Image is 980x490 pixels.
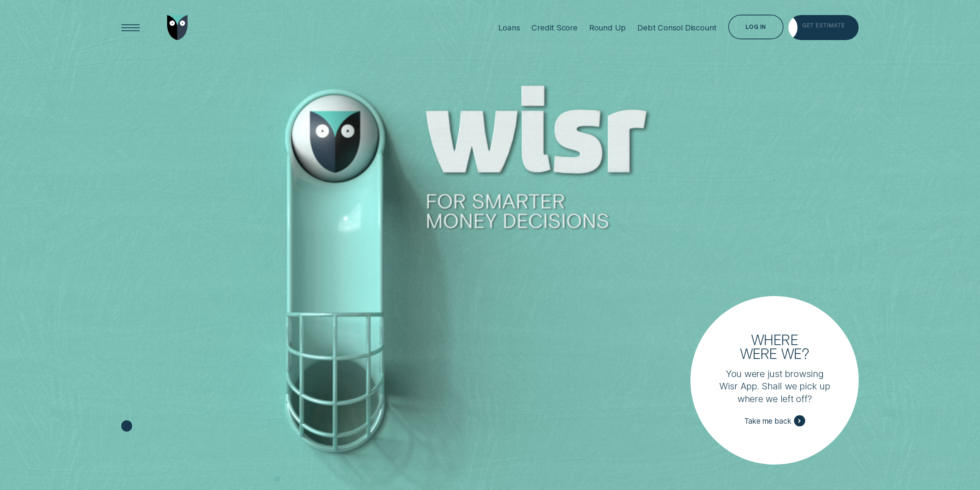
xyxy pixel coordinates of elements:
[118,15,143,40] button: Open Menu
[719,368,830,405] p: You were just browsing Wisr App. Shall we pick up where we left off?
[531,23,578,32] div: Credit Score
[744,416,791,426] span: Take me back
[637,23,717,32] div: Debt Consol Discount
[167,15,188,40] img: Wisr
[788,15,859,40] a: Get Estimate
[498,23,520,32] div: Loans
[734,333,815,360] h3: Where were we?
[690,296,859,465] a: Where were we?You were just browsing Wisr App. Shall we pick up where we left off?Take me back
[589,23,626,32] div: Round Up
[728,15,784,40] button: Log in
